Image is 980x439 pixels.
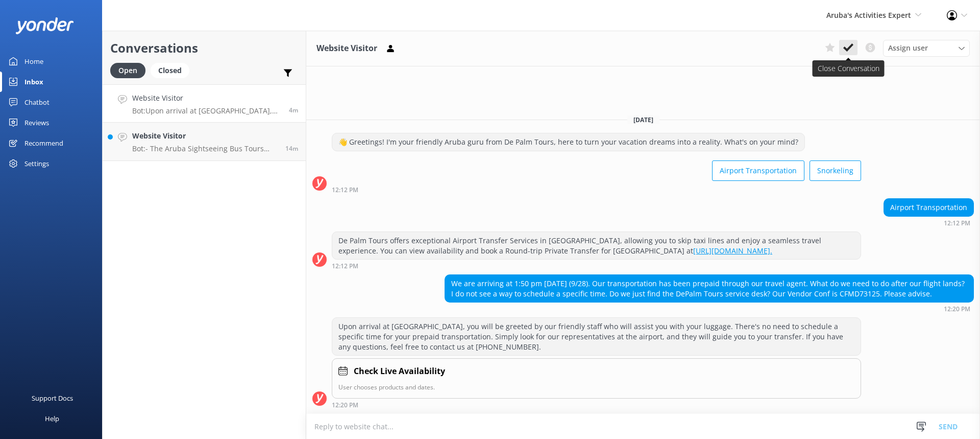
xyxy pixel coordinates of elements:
img: yonder-white-logo.png [15,17,74,34]
div: Closed [151,63,189,78]
h4: Check Live Availability [354,365,445,378]
div: We are arriving at 1:50 pm [DATE] (9/28). Our transportation has been prepaid through our travel ... [445,275,973,302]
span: Assign user [888,42,928,54]
div: Sep 27 2025 12:20pm (UTC -04:00) America/Caracas [445,305,974,312]
div: Sep 27 2025 12:12pm (UTC -04:00) America/Caracas [332,186,861,193]
p: Bot: Upon arrival at [GEOGRAPHIC_DATA], you will be greeted by our friendly staff who will assist... [132,106,281,115]
div: De Palm Tours offers exceptional Airport Transfer Services in [GEOGRAPHIC_DATA], allowing you to ... [332,232,861,259]
div: Recommend [24,133,63,153]
span: [DATE] [627,115,659,124]
div: Help [45,408,59,429]
div: Sep 27 2025 12:20pm (UTC -04:00) America/Caracas [332,401,861,408]
div: Reviews [24,112,49,133]
strong: 12:12 PM [332,263,358,269]
div: Inbox [24,72,43,92]
div: 👋 Greetings! I'm your friendly Aruba guru from De Palm Tours, here to turn your vacation dreams i... [332,133,804,151]
div: Sep 27 2025 12:12pm (UTC -04:00) America/Caracas [884,219,974,226]
strong: 12:20 PM [944,306,970,312]
div: Airport Transportation [884,199,973,216]
a: Website VisitorBot:Upon arrival at [GEOGRAPHIC_DATA], you will be greeted by our friendly staff w... [103,84,306,123]
a: [URL][DOMAIN_NAME]. [693,246,772,256]
strong: 12:12 PM [944,220,970,226]
h4: Website Visitor [132,130,278,142]
a: Website VisitorBot:- The Aruba Sightseeing Bus Tours depart at 10am. - The Best of Aruba by Bus T... [103,123,306,161]
div: Open [110,63,145,78]
div: Sep 27 2025 12:12pm (UTC -04:00) America/Caracas [332,262,861,269]
span: Sep 27 2025 12:20pm (UTC -04:00) America/Caracas [289,106,298,114]
span: Aruba's Activities Expert [826,10,911,20]
span: Sep 27 2025 12:10pm (UTC -04:00) America/Caracas [285,144,298,153]
h2: Conversations [110,38,298,58]
p: User chooses products and dates. [338,382,854,392]
div: Upon arrival at [GEOGRAPHIC_DATA], you will be greeted by our friendly staff who will assist you ... [332,318,861,355]
div: Assign User [883,40,970,56]
a: Closed [151,64,194,76]
p: Bot: - The Aruba Sightseeing Bus Tours depart at 10am. - The Best of Aruba by Bus Tours depart at... [132,144,278,153]
a: Open [110,64,151,76]
h3: Website Visitor [316,42,377,55]
div: Support Docs [32,388,73,408]
div: Settings [24,153,49,174]
button: Airport Transportation [712,160,804,181]
button: Snorkeling [810,160,861,181]
strong: 12:20 PM [332,402,358,408]
div: Home [24,51,43,72]
h4: Website Visitor [132,93,281,104]
div: Chatbot [24,92,50,112]
strong: 12:12 PM [332,187,358,193]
